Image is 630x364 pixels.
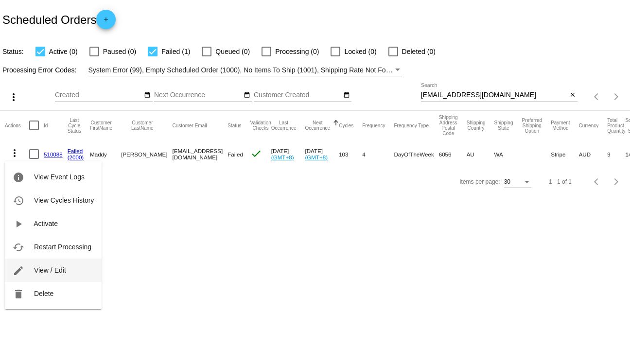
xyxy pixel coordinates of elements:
[34,173,85,181] span: View Event Logs
[34,196,94,204] span: View Cycles History
[34,266,66,274] span: View / Edit
[13,265,24,277] mat-icon: edit
[13,218,24,230] mat-icon: play_arrow
[34,243,91,251] span: Restart Processing
[13,242,24,253] mat-icon: cached
[13,288,24,300] mat-icon: delete
[34,220,58,227] span: Activate
[34,290,53,297] span: Delete
[13,172,24,183] mat-icon: info
[13,195,24,207] mat-icon: history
